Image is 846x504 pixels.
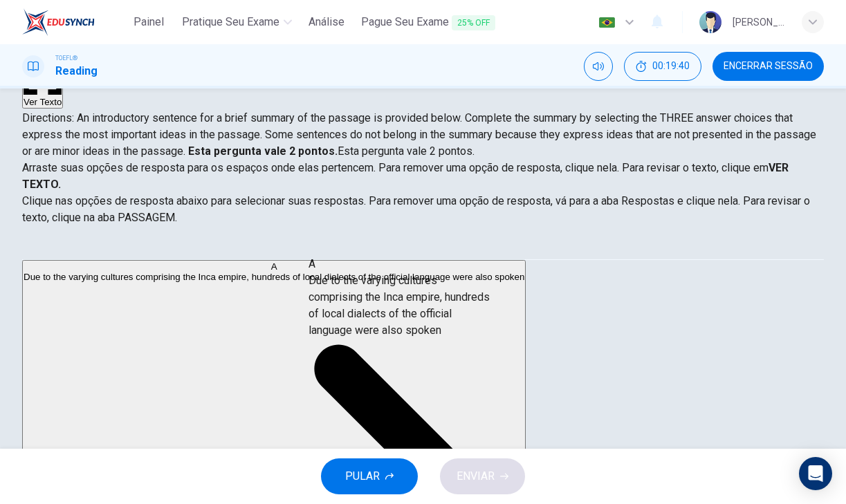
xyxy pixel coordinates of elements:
div: Esconder [624,52,701,81]
strong: Esta pergunta vale 2 pontos. [185,144,338,158]
span: Pratique seu exame [182,14,279,30]
div: A [24,261,524,272]
span: PULAR [345,467,380,486]
button: PULAR [321,458,418,494]
img: Profile picture [699,11,721,33]
span: TOEFL® [55,53,77,63]
button: Painel [127,10,171,35]
h1: Reading [55,63,98,80]
span: Esta pergunta vale 2 pontos. [338,144,475,158]
span: Análise [309,14,344,30]
div: [PERSON_NAME] [733,14,785,30]
div: Choose test type tabs [22,226,824,259]
button: Pratique seu exame [176,10,297,35]
a: EduSynch logo [22,8,127,36]
span: Directions: An introductory sentence for a brief summary of the passage is provided below. Comple... [22,111,816,158]
button: Pague Seu Exame25% OFF [356,10,501,35]
div: Open Intercom Messenger [799,457,832,490]
p: Clique nas opções de resposta abaixo para selecionar suas respostas. Para remover uma opção de re... [22,193,824,226]
p: Arraste suas opções de resposta para os espaços onde elas pertencem. Para remover uma opção de re... [22,160,824,193]
span: 00:19:40 [652,61,690,72]
div: Silenciar [584,52,613,81]
span: Encerrar Sessão [724,61,813,72]
span: Painel [134,14,164,30]
span: 25% OFF [452,15,495,30]
button: Análise [303,10,350,35]
button: Encerrar Sessão [712,52,824,81]
img: pt [598,17,616,28]
img: EduSynch logo [22,8,95,36]
span: Pague Seu Exame [361,14,495,31]
span: Due to the varying cultures comprising the Inca empire, hundreds of local dialects of the officia... [24,272,524,282]
button: 00:19:40 [624,52,701,81]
